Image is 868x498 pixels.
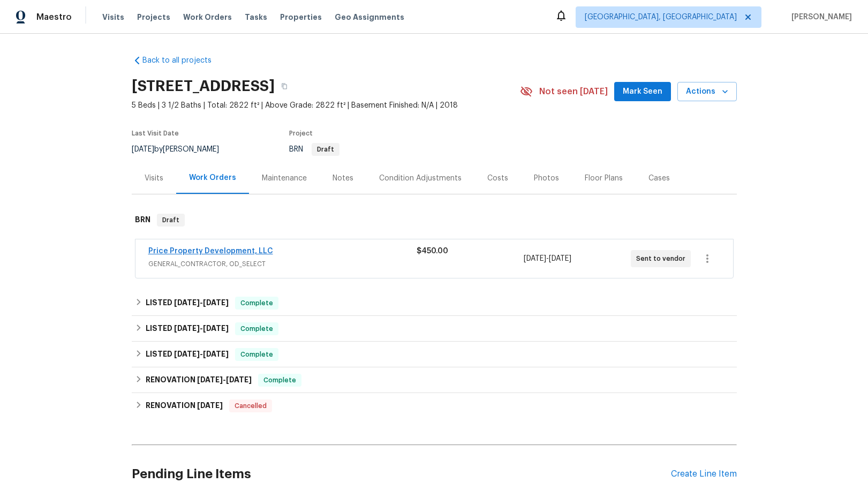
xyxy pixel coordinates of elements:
[132,367,737,393] div: RENOVATION [DATE]-[DATE]Complete
[197,376,252,383] span: -
[148,259,417,269] span: GENERAL_CONTRACTOR, OD_SELECT
[132,146,154,153] span: [DATE]
[671,469,737,479] div: Create Line Item
[183,12,232,22] span: Work Orders
[158,215,184,225] span: Draft
[132,55,235,66] a: Back to all projects
[787,12,852,22] span: [PERSON_NAME]
[146,322,229,335] h6: LISTED
[245,13,267,21] span: Tasks
[132,81,275,92] h2: [STREET_ADDRESS]
[132,393,737,419] div: RENOVATION [DATE]Cancelled
[132,203,737,237] div: BRN Draft
[132,316,737,342] div: LISTED [DATE]-[DATE]Complete
[686,85,728,99] span: Actions
[174,350,200,358] span: [DATE]
[262,173,307,184] div: Maintenance
[487,173,508,184] div: Costs
[36,12,72,22] span: Maestro
[203,299,229,306] span: [DATE]
[203,325,229,332] span: [DATE]
[648,173,670,184] div: Cases
[259,375,300,386] span: Complete
[539,86,608,97] span: Not seen [DATE]
[132,290,737,316] div: LISTED [DATE]-[DATE]Complete
[280,12,322,22] span: Properties
[226,376,252,383] span: [DATE]
[174,299,200,306] span: [DATE]
[132,143,232,156] div: by [PERSON_NAME]
[146,374,252,387] h6: RENOVATION
[197,402,223,409] span: [DATE]
[145,173,163,184] div: Visits
[137,12,170,22] span: Projects
[174,299,229,306] span: -
[197,376,223,383] span: [DATE]
[335,12,404,22] span: Geo Assignments
[236,323,277,334] span: Complete
[146,348,229,361] h6: LISTED
[203,350,229,358] span: [DATE]
[289,130,313,137] span: Project
[677,82,737,102] button: Actions
[174,350,229,358] span: -
[132,342,737,367] div: LISTED [DATE]-[DATE]Complete
[174,325,229,332] span: -
[524,253,571,264] span: -
[230,401,271,411] span: Cancelled
[549,255,571,262] span: [DATE]
[534,173,559,184] div: Photos
[135,214,150,227] h6: BRN
[132,100,520,111] span: 5 Beds | 3 1/2 Baths | Total: 2822 ft² | Above Grade: 2822 ft² | Basement Finished: N/A | 2018
[614,82,671,102] button: Mark Seen
[417,247,448,255] span: $450.00
[102,12,124,22] span: Visits
[174,325,200,332] span: [DATE]
[146,399,223,412] h6: RENOVATION
[189,172,236,183] div: Work Orders
[333,173,353,184] div: Notes
[585,12,737,22] span: [GEOGRAPHIC_DATA], [GEOGRAPHIC_DATA]
[146,297,229,310] h6: LISTED
[132,130,179,137] span: Last Visit Date
[275,77,294,96] button: Copy Address
[148,247,273,255] a: Price Property Development, LLC
[524,255,546,262] span: [DATE]
[379,173,462,184] div: Condition Adjustments
[236,349,277,360] span: Complete
[623,85,662,99] span: Mark Seen
[236,298,277,308] span: Complete
[585,173,623,184] div: Floor Plans
[289,146,339,153] span: BRN
[636,253,690,264] span: Sent to vendor
[313,146,338,153] span: Draft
